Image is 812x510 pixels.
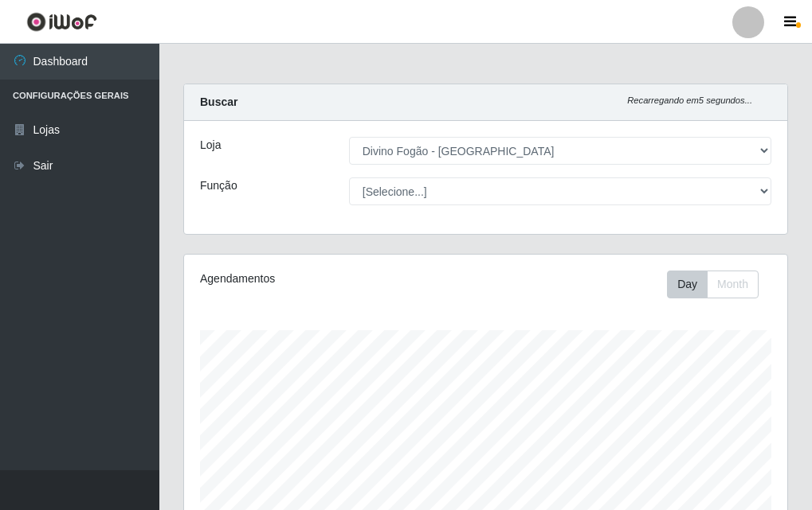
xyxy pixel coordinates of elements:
label: Loja [200,137,221,154]
div: Toolbar with button groups [667,271,771,298]
label: Função [200,177,237,194]
strong: Buscar [200,95,237,108]
div: First group [667,271,759,298]
button: Day [667,271,708,298]
img: CoreUI Logo [26,12,97,32]
div: Agendamentos [200,271,424,287]
button: Month [707,271,759,298]
i: Recarregando em 5 segundos... [627,95,752,105]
